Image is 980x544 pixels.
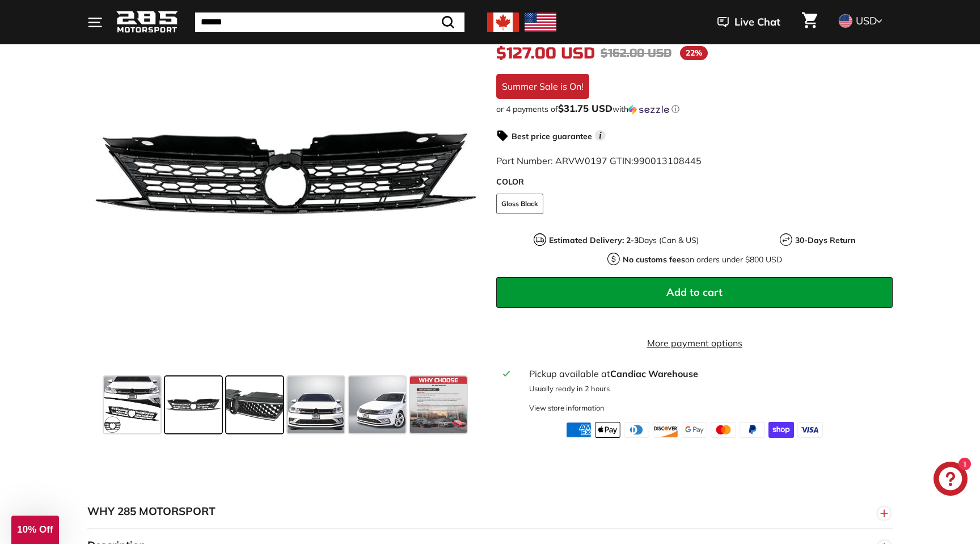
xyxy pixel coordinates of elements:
[512,131,592,141] strong: Best price guarantee
[930,462,971,499] inbox-online-store-chat: Shopify online store chat
[17,524,53,535] span: 10% Off
[797,422,823,438] img: visa
[610,368,698,379] strong: Candiac Warehouse
[496,103,893,115] div: or 4 payments of$31.75 USDwithSezzle Click to learn more about Sezzle
[734,15,780,30] span: Live Chat
[558,102,612,114] span: $31.75 USD
[496,103,893,115] div: or 4 payments of with
[595,130,606,141] span: i
[529,367,886,380] div: Pickup available at
[623,254,782,266] p: on orders under $800 USD
[87,495,893,529] button: WHY 285 MOTORSPORT
[116,9,178,36] img: Logo_285_Motorsport_areodynamics_components
[601,46,671,60] span: $162.00 USD
[496,176,893,188] label: COLOR
[195,12,464,32] input: Search
[795,3,824,41] a: Cart
[529,383,886,394] p: Usually ready in 2 hours
[566,422,592,438] img: american_express
[623,254,685,265] strong: No customs fees
[633,155,702,166] span: 990013108445
[496,336,893,350] a: More payment options
[496,74,589,99] div: Summer Sale is On!
[595,422,620,438] img: apple_pay
[740,422,765,438] img: paypal
[795,235,855,245] strong: 30-Days Return
[711,422,736,438] img: master
[856,14,877,27] span: USD
[653,422,678,438] img: discover
[549,235,639,245] strong: Estimated Delivery: 2-3
[768,422,794,438] img: shopify_pay
[703,8,795,36] button: Live Chat
[496,155,702,166] span: Part Number: ARVW0197 GTIN:
[549,235,699,246] p: Days (Can & US)
[682,422,707,438] img: google_pay
[624,422,649,438] img: diners_club
[529,403,605,413] div: View store information
[666,286,723,299] span: Add to cart
[628,104,669,115] img: Sezzle
[496,277,893,308] button: Add to cart
[496,44,595,63] span: $127.00 USD
[680,46,708,60] span: 22%
[11,516,59,544] div: 10% Off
